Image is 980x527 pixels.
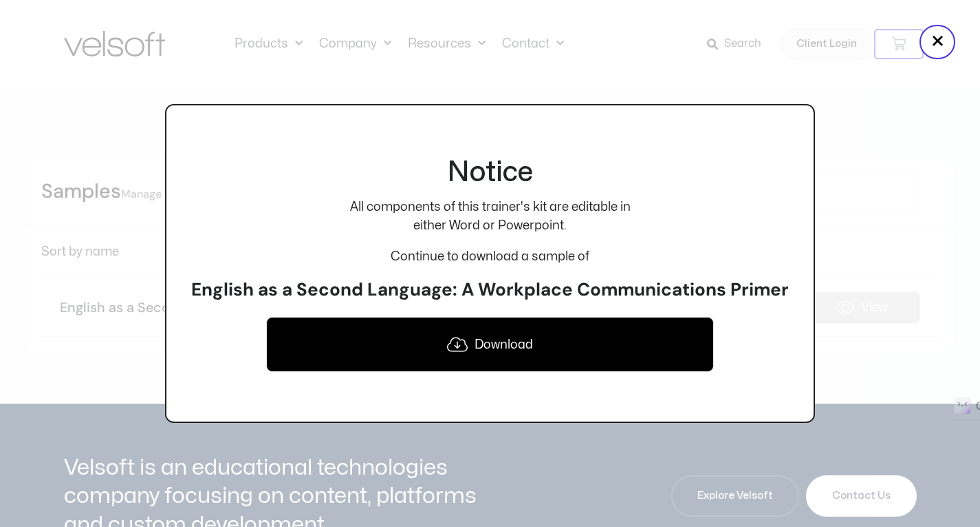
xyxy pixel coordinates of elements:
p: Continue to download a sample of [191,247,789,266]
h3: English as a Second Language: A Workplace Communications Primer [191,278,789,302]
h2: Notice [191,155,789,191]
a: Download [266,317,715,372]
button: Close popup [919,25,955,59]
iframe: chat widget [805,497,973,527]
p: All components of this trainer's kit are editable in either Word or Powerpoint. [191,198,789,235]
